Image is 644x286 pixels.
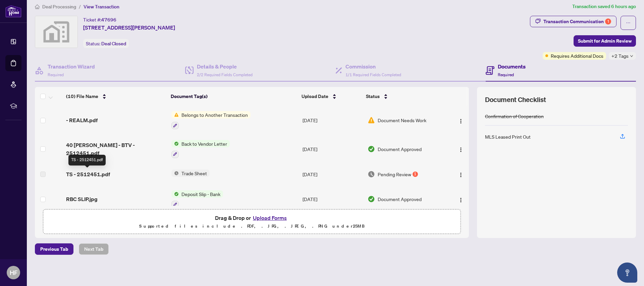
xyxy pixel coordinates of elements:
span: +2 Tags [611,52,629,60]
img: Document Status [368,195,375,203]
span: Deal Closed [101,41,126,47]
h4: Documents [498,62,526,70]
img: svg%3e [35,16,77,48]
div: Ticket #: [83,16,116,23]
span: Status [366,93,380,100]
span: Deposit Slip - Bank [179,190,223,198]
td: [DATE] [300,163,365,185]
button: Upload Forms [251,213,289,222]
span: View Transaction [84,4,119,10]
button: Logo [455,144,466,154]
span: TS - 2512451.pdf [66,170,110,178]
span: Submit for Admin Review [578,36,632,46]
span: Upload Date [302,93,328,100]
img: Status Icon [171,140,179,147]
button: Previous Tab [35,243,73,255]
th: Status [363,87,444,106]
span: Trade Sheet [179,170,210,177]
th: (10) File Name [63,87,168,106]
span: RBC SLIP.jpg [66,195,98,203]
img: Document Status [368,145,375,153]
button: Logo [455,169,466,180]
span: Back to Vendor Letter [179,140,230,147]
li: / [79,3,81,10]
button: Logo [455,194,466,204]
h4: Details & People [197,62,253,70]
button: Status IconTrade Sheet [171,170,210,177]
button: Submit for Admin Review [574,35,636,47]
td: [DATE] [300,135,365,163]
th: Document Tag(s) [168,87,299,106]
td: [DATE] [300,185,365,214]
td: [DATE] [300,106,365,135]
span: 47696 [101,17,116,23]
span: Required [498,72,514,77]
span: Required [48,72,64,77]
span: Document Checklist [485,95,546,104]
button: Transaction Communication1 [530,16,616,27]
p: Supported files include .PDF, .JPG, .JPEG, .PNG under 25 MB [47,222,457,230]
img: Logo [458,147,464,152]
img: Document Status [368,116,375,124]
span: [STREET_ADDRESS][PERSON_NAME] [83,23,175,32]
span: Drag & Drop orUpload FormsSupported files include .PDF, .JPG, .JPEG, .PNG under25MB [43,209,461,234]
img: Status Icon [171,111,179,118]
span: - REALM.pdf [66,116,98,124]
img: Logo [458,172,464,178]
button: Status IconBack to Vendor Letter [171,140,230,158]
img: Status Icon [171,170,179,177]
span: down [630,54,633,58]
span: home [35,4,40,9]
img: Logo [458,118,464,124]
div: Confirmation of Cooperation [485,112,544,120]
img: Document Status [368,171,375,178]
button: Open asap [617,263,637,283]
span: Document Needs Work [378,116,426,124]
span: 40 [PERSON_NAME] - BTV - 2512451.pdf [66,141,166,157]
button: Next Tab [79,243,109,255]
th: Upload Date [299,87,363,106]
span: 1/1 Required Fields Completed [345,72,401,77]
div: MLS Leased Print Out [485,133,531,140]
span: Belongs to Another Transaction [179,111,251,118]
span: (10) File Name [66,93,98,100]
span: 2/2 Required Fields Completed [197,72,253,77]
div: Transaction Communication [543,16,611,27]
img: Status Icon [171,190,179,198]
div: Status: [83,39,129,48]
span: Pending Review [378,171,411,178]
img: logo [5,5,21,17]
div: 1 [605,18,611,25]
div: 1 [413,172,418,177]
div: TS - 2512451.pdf [68,155,106,165]
h4: Transaction Wizard [48,62,95,70]
button: Status IconDeposit Slip - Bank [171,190,223,208]
span: Document Approved [378,145,422,153]
span: Previous Tab [40,244,68,254]
span: Document Approved [378,195,422,203]
img: Logo [458,197,464,203]
span: Drag & Drop or [215,213,289,222]
h4: Commission [345,62,401,70]
button: Logo [455,115,466,126]
span: ellipsis [626,20,631,25]
article: Transaction saved 6 hours ago [572,3,636,10]
button: Status IconBelongs to Another Transaction [171,111,251,129]
span: Deal Processing [42,4,76,10]
span: HF [10,268,17,277]
span: Requires Additional Docs [551,52,603,59]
